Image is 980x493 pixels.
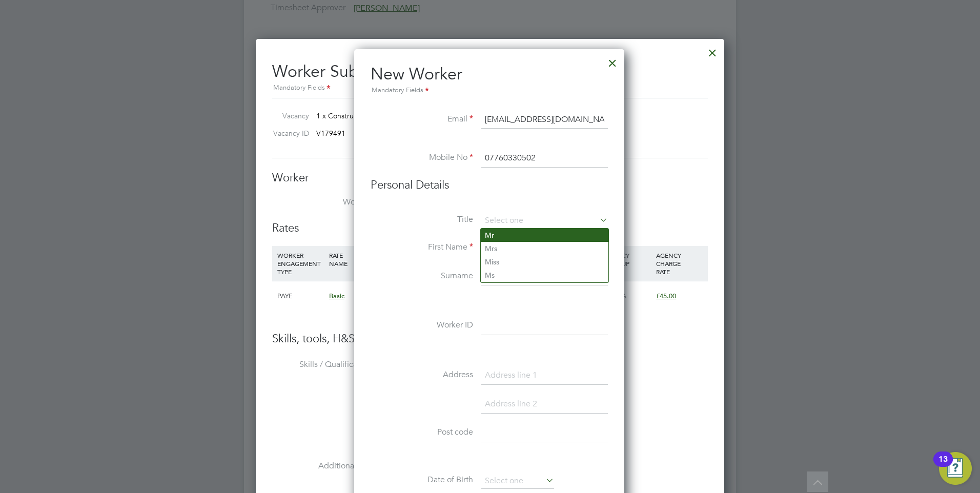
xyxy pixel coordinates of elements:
li: Ms [481,269,608,282]
span: V179491 [316,129,345,138]
label: Vacancy [268,111,309,120]
h2: New Worker [371,64,608,96]
label: First Name [371,242,473,253]
span: 1 x Construction Lecturer Brickla… [316,111,429,120]
h3: Rates [272,221,708,236]
label: Skills / Qualifications [272,359,375,370]
label: Worker [272,197,375,208]
div: Mandatory Fields [371,85,608,96]
label: Worker ID [371,320,473,331]
li: Mrs [481,242,608,255]
li: Mr [481,229,608,242]
input: Select one [481,474,554,489]
div: WORKER ENGAGEMENT TYPE [275,246,326,281]
h3: Worker [272,171,708,186]
div: AGENCY MARKUP [602,246,654,273]
label: Email [371,114,473,125]
h3: Skills, tools, H&S [272,332,708,346]
input: Address line 2 [481,395,608,414]
li: Miss [481,255,608,269]
button: Open Resource Center, 13 new notifications [939,452,972,485]
label: Title [371,214,473,225]
h2: Worker Submission [272,53,708,94]
label: Address [371,369,473,380]
div: PAYE [275,281,326,311]
label: Date of Birth [371,475,473,485]
label: Tools [272,410,375,421]
div: RATE NAME [326,246,395,273]
div: 13 [938,459,948,473]
input: Address line 1 [481,366,608,385]
div: Mandatory Fields [272,83,708,94]
label: Additional H&S [272,461,375,471]
h3: Personal Details [371,178,608,193]
span: Basic [329,292,344,300]
label: Mobile No [371,152,473,163]
span: £45.00 [656,292,676,300]
label: Surname [371,271,473,281]
div: AGENCY CHARGE RATE [654,246,705,281]
label: Vacancy ID [268,129,309,138]
label: Post code [371,427,473,438]
input: Select one [481,213,608,229]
